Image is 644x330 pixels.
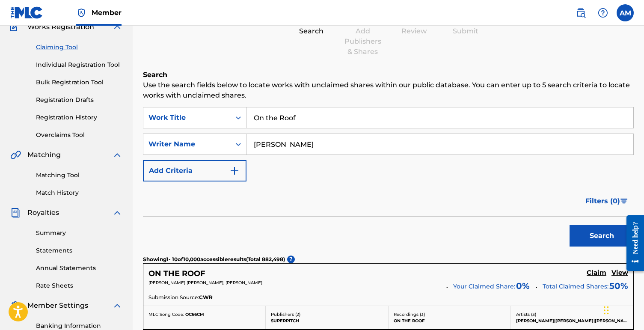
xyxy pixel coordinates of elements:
[620,208,644,277] iframe: Resource Center
[148,312,184,317] span: MLC Song Code:
[394,318,505,324] p: ON THE ROOF
[516,279,530,292] span: 0 %
[112,300,122,311] img: expand
[604,297,609,323] div: Drag
[453,282,515,291] span: Your Claimed Share:
[609,279,628,292] span: 50 %
[10,22,21,32] img: Works Registration
[543,282,608,290] span: Total Claimed Shares:
[611,269,628,277] h5: View
[10,6,43,19] img: MLC Logo
[27,22,94,32] span: Works Registration
[36,171,122,180] a: Matching Tool
[143,256,285,263] p: Showing 1 - 10 of 10,000 accessible results (Total 882,498 )
[36,264,122,273] a: Annual Statements
[112,208,122,218] img: expand
[27,150,61,160] span: Matching
[516,318,628,324] p: [PERSON_NAME]|[PERSON_NAME]|[PERSON_NAME]
[341,26,384,57] div: Add Publishers & Shares
[36,131,122,140] a: Overclaims Tool
[148,269,205,279] h5: ON THE ROOF
[27,300,88,311] span: Member Settings
[36,43,122,52] a: Claiming Tool
[394,311,505,318] p: Recordings ( 3 )
[27,208,59,218] span: Royalties
[143,107,634,251] form: Search Form
[92,8,122,18] span: Member
[587,269,606,277] h5: Claim
[199,294,213,301] span: CWR
[620,199,628,204] img: filter
[112,22,122,32] img: expand
[271,311,383,318] p: Publishers ( 2 )
[393,26,436,36] div: Review
[580,190,634,212] button: Filters (0)
[585,196,620,206] span: Filters ( 0 )
[148,280,262,285] span: [PERSON_NAME] [PERSON_NAME], [PERSON_NAME]
[229,166,240,176] img: 9d2ae6d4665cec9f34b9.svg
[148,139,226,149] div: Writer Name
[271,318,383,324] p: SUPERPITCH
[594,4,611,21] div: Help
[10,150,21,160] img: Matching
[576,8,586,18] img: search
[570,225,634,247] button: Search
[76,8,86,18] img: Top Rightsholder
[36,78,122,87] a: Bulk Registration Tool
[36,246,122,255] a: Statements
[611,269,628,278] a: View
[148,113,226,123] div: Work Title
[444,26,487,36] div: Submit
[290,26,333,36] div: Search
[10,300,21,311] img: Member Settings
[36,95,122,104] a: Registration Drafts
[598,8,608,18] img: help
[36,60,122,69] a: Individual Registration Tool
[10,208,21,218] img: Royalties
[185,312,204,317] span: OC66CM
[601,289,644,330] iframe: Chat Widget
[143,80,634,101] p: Use the search fields below to locate works with unclaimed shares within our public database. You...
[287,256,295,263] span: ?
[112,150,122,160] img: expand
[36,229,122,238] a: Summary
[36,281,122,290] a: Rate Sheets
[143,70,634,80] h6: Search
[143,160,246,181] button: Add Criteria
[36,113,122,122] a: Registration History
[516,311,628,318] p: Artists ( 3 )
[572,4,589,21] a: Public Search
[148,294,199,301] span: Submission Source:
[36,188,122,197] a: Match History
[617,4,634,21] div: User Menu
